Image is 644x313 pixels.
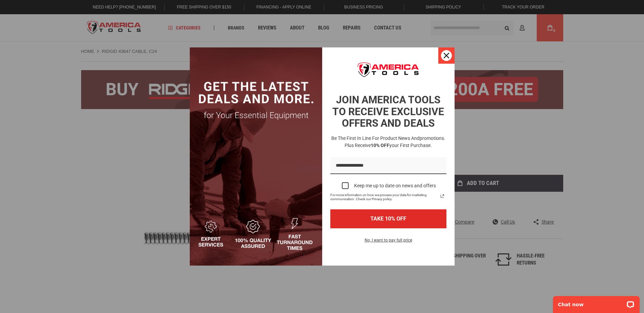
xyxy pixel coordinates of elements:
button: No, I want to pay full price [359,236,418,248]
input: Email field [330,157,446,174]
button: TAKE 10% OFF [330,209,446,228]
span: For more information on how we process your data for marketing communication. Check our Privacy p... [330,193,438,201]
svg: link icon [438,192,446,200]
a: Read our Privacy Policy [438,192,446,200]
strong: JOIN AMERICA TOOLS TO RECEIVE EXCLUSIVE OFFERS AND DEALS [332,94,444,129]
strong: 10% OFF [371,143,389,148]
button: Close [438,47,455,64]
svg: close icon [444,53,449,58]
span: promotions. Plus receive your first purchase. [345,135,445,148]
h3: Be the first in line for product news and [329,135,448,149]
iframe: LiveChat chat widget [549,292,644,313]
div: Keep me up to date on news and offers [354,183,436,189]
